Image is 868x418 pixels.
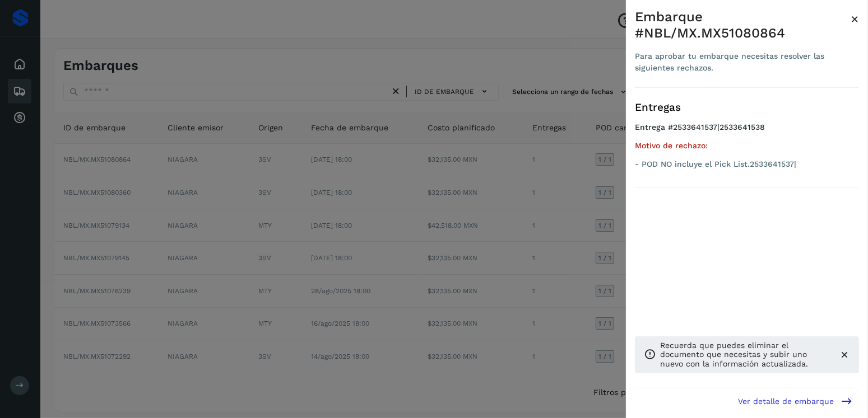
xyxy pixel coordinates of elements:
div: Para aprobar tu embarque necesitas resolver las siguientes rechazos. [635,50,851,74]
span: × [851,11,859,27]
span: Ver detalle de embarque [738,397,834,405]
p: - POD NO incluye el Pick List.2533641537| [635,159,859,169]
button: Close [851,9,859,29]
p: Recuerda que puedes eliminar el documento que necesitas y subir uno nuevo con la información actu... [660,341,830,369]
div: Embarque #NBL/MX.MX51080864 [635,9,851,41]
h3: Entregas [635,101,859,114]
h5: Motivo de rechazo: [635,141,859,151]
h4: Entrega #2533641537|2533641538 [635,123,859,141]
button: Ver detalle de embarque [731,388,859,414]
